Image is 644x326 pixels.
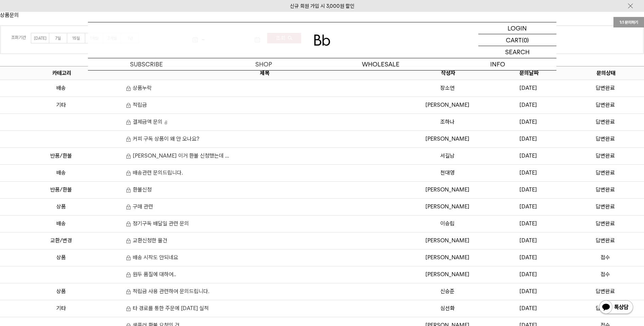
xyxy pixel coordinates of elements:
th: 문의날짜 [490,66,567,80]
a: 환불신청 [126,186,152,193]
a: 커피 구독 상품이 왜 안 오나요? [126,136,199,142]
a: 상품누락 [126,85,152,91]
a: 구매 관련 [126,203,153,210]
strong: 결제금액 문의 [133,119,163,125]
img: 로고 [314,35,330,46]
td: 답변완료 [567,199,644,216]
td: 답변완료 [567,114,644,131]
td: 답변완료 [567,232,644,249]
img: 비밀글 [126,221,131,227]
td: 답변완료 [567,182,644,199]
td: [DATE] [490,131,567,148]
td: [DATE] [490,232,567,249]
td: 심선화 [406,300,490,317]
td: 답변완료 [567,216,644,232]
strong: 적립금 사용 관련하여 문의드립니다. [133,288,209,294]
td: 접수 [567,266,644,283]
th: 문의상태 [567,66,644,80]
img: 비밀글 [126,154,131,159]
td: [DATE] [490,283,567,300]
img: 비밀글 [126,103,131,108]
strong: 정기구독 배달일 관련 문의 [133,220,189,227]
a: 교환신청한 물건 [126,237,167,244]
td: [DATE] [490,97,567,114]
td: 접수 [567,249,644,266]
strong: 원두 품질에 대하여.. [133,271,176,278]
strong: 상품누락 [133,85,152,91]
td: [DATE] [490,182,567,199]
td: [DATE] [490,266,567,283]
td: 답변완료 [567,283,644,300]
td: 서길남 [406,148,490,165]
a: 타 경로를 통한 주문에 [DATE] 실적 [126,305,209,311]
td: [DATE] [490,300,567,317]
img: 비밀글 [126,238,131,244]
td: [DATE] [490,80,567,97]
strong: 배송관련 문의드립니다. [133,169,183,176]
td: 조하나 [406,114,490,131]
p: LOGIN [508,22,527,34]
td: 신승준 [406,283,490,300]
td: 답변완료 [567,165,644,182]
a: CART (0) [478,34,556,46]
p: CART [506,34,522,46]
img: 비밀글 [126,137,131,142]
td: [PERSON_NAME] [406,131,490,148]
img: 비밀글 [126,204,131,210]
a: 적립금 사용 관련하여 문의드립니다. [126,288,209,294]
td: 답변완료 [567,80,644,97]
td: [DATE] [490,249,567,266]
img: 비밀글 [126,272,131,278]
th: 작성자 [406,66,490,80]
a: 신규 회원 가입 시 3,000원 할인 [290,3,354,9]
p: WHOLESALE [322,58,439,70]
img: 비밀글 [126,120,131,125]
a: SHOP [205,58,322,70]
a: LOGIN [478,22,556,34]
a: 적립금 [126,102,147,108]
img: 카카오톡 채널 1:1 채팅 버튼 [599,300,634,316]
strong: 타 경로를 통한 주문에 [DATE] 실적 [133,305,209,311]
td: [PERSON_NAME] [406,232,490,249]
a: [PERSON_NAME] 이거 환불 신청했는데 ... [126,152,229,159]
img: 비밀글 [126,170,131,176]
a: SUBSCRIBE [88,58,205,70]
td: [DATE] [490,199,567,216]
img: 비밀글 [126,255,131,261]
td: [DATE] [490,114,567,131]
p: INFO [439,58,556,70]
td: 답변완료 [567,148,644,165]
strong: 교환신청한 물건 [133,237,167,244]
strong: 적립금 [133,102,147,108]
td: 이승립 [406,216,490,232]
p: (0) [522,34,529,46]
a: 결제금액 문의 [126,119,168,125]
th: 제목 [122,66,406,80]
a: 배송관련 문의드립니다. [126,169,183,176]
td: 장소연 [406,80,490,97]
strong: [PERSON_NAME] 이거 환불 신청했는데 ... [133,152,229,159]
strong: 구매 관련 [133,203,153,210]
img: 비밀글 [126,187,131,193]
img: 비밀글 [126,289,131,294]
td: 천대영 [406,165,490,182]
img: 파일첨부 있음 [165,121,167,124]
img: 비밀글 [126,306,131,311]
td: [PERSON_NAME] [406,199,490,216]
td: [PERSON_NAME] [406,249,490,266]
td: [PERSON_NAME] [406,97,490,114]
a: 배송 시작도 안되네요 [126,254,178,261]
a: 정기구독 배달일 관련 문의 [126,220,189,227]
td: 답변완료 [567,300,644,317]
strong: 커피 구독 상품이 왜 안 오나요? [133,136,199,142]
td: [DATE] [490,148,567,165]
td: 답변완료 [567,97,644,114]
a: 원두 품질에 대하여.. [126,271,176,278]
strong: 배송 시작도 안되네요 [133,254,178,261]
img: 비밀글 [126,86,131,91]
p: SEARCH [505,46,530,58]
td: [PERSON_NAME] [406,182,490,199]
td: [PERSON_NAME] [406,266,490,283]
